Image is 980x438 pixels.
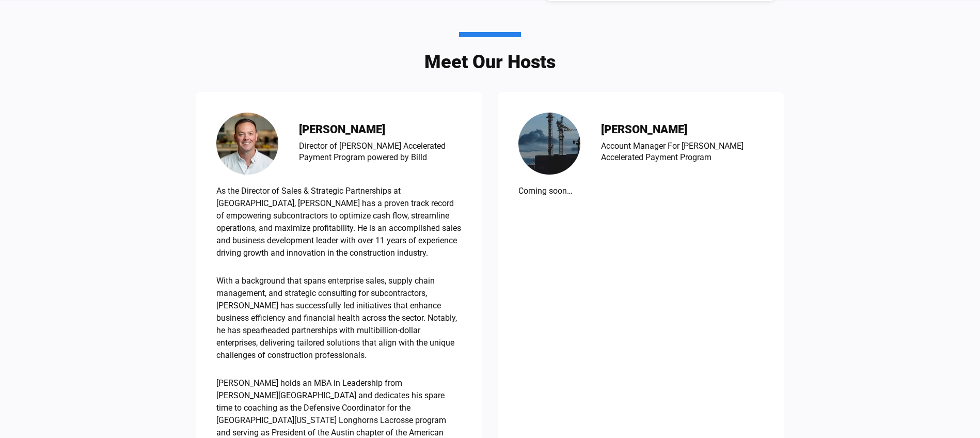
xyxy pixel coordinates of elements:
h3: Meet Our Hosts [424,32,556,71]
h3: [PERSON_NAME] [601,124,764,135]
p: As the Director of Sales & Strategic Partnerships at [GEOGRAPHIC_DATA], [PERSON_NAME] has a prove... [216,185,462,259]
p: Coming soon… [518,185,573,197]
h3: [PERSON_NAME] [299,124,462,135]
div: Director of [PERSON_NAME] Accelerated Payment Program powered by Billd [299,140,462,163]
div: Account Manager For [PERSON_NAME] Accelerated Payment Program [601,140,764,163]
p: With a background that spans enterprise sales, supply chain management, and strategic consulting ... [216,275,462,362]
